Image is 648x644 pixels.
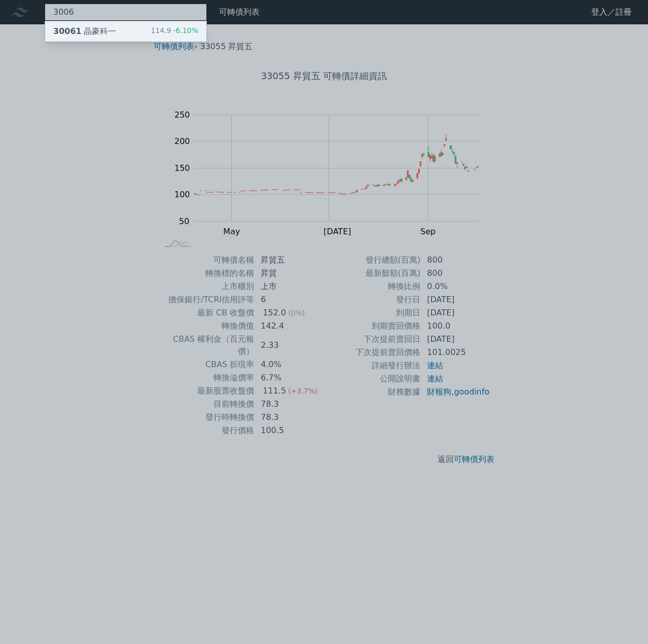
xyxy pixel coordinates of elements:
[171,26,198,34] span: -6.10%
[151,25,198,38] div: 114.9
[597,595,648,644] iframe: Chat Widget
[597,595,648,644] div: 聊天小工具
[53,26,82,36] span: 30061
[45,21,206,42] a: 30061晶豪科一 114.9-6.10%
[53,25,116,38] div: 晶豪科一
